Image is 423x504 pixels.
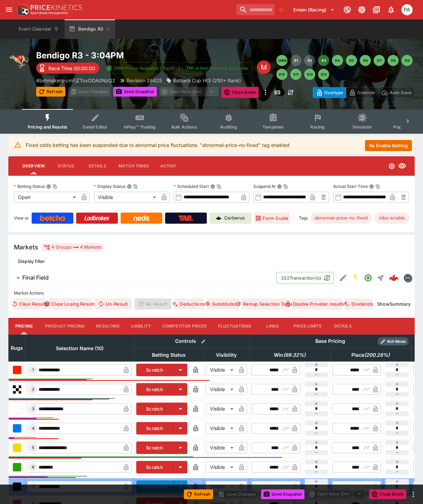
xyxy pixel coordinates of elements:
button: Scratch [136,403,173,415]
button: Close Event [221,87,259,98]
a: Cerberus [210,213,251,224]
span: Betting Status [144,351,193,359]
button: Scratch [136,441,173,454]
button: Status [50,158,82,174]
p: Scheduled Start [174,183,209,189]
div: Visible [206,442,236,453]
img: TabNZ [179,215,193,221]
button: Price Limits [288,318,327,334]
button: R11 [290,69,301,80]
button: Substitutions [207,298,239,309]
p: Battlers Cup Ht3 (250+ Rank) [173,77,241,84]
a: Form Guide [254,213,290,224]
div: 4 Groups 4 Markets [44,243,101,251]
h5: Markets [14,243,38,251]
button: Clear Results [14,298,46,309]
p: Betting Status [14,183,45,189]
button: Match Times [113,158,154,174]
button: Refresh [184,489,213,499]
div: 885d364e-efe4-4ba7-b853-d9a18a4741f5 [389,273,399,283]
button: Open [362,272,374,284]
button: 332Transaction(s) [276,272,334,284]
p: Race Time 00:00:00 [48,65,95,72]
button: R4 [332,55,343,66]
button: Scratch [136,422,173,435]
img: greyhound_racing.png [8,50,31,72]
button: Bulk edit [199,337,208,346]
em: ( 99.32 %) [283,351,306,359]
p: Overtype [324,89,343,96]
button: Suspend AtCopy To Clipboard [277,184,282,189]
div: split button [307,489,366,499]
div: Peter Addley [401,4,413,15]
button: R8 [388,55,399,66]
img: Neds [133,215,149,221]
button: more [409,490,417,498]
button: Scratch [136,364,173,376]
button: R13 [318,69,329,80]
span: Auditing [220,124,237,130]
div: Fixed odds betting has been suspended due to abnormal price fluctuations. "abnormal-price-no-fixe... [26,139,290,151]
button: Bendigo R3 [65,19,115,39]
img: logo-cerberus--red.svg [389,273,399,283]
button: SMM [276,55,287,66]
img: betmakers [404,274,412,282]
img: Cerberus [216,215,221,221]
button: R7 [374,55,385,66]
div: Visible [206,364,236,375]
button: Fluctuations [213,318,257,334]
button: Copy To Clipboard [283,184,288,189]
button: Copy To Clipboard [52,184,57,189]
button: Disable Provider resulting [292,298,342,309]
span: 6 [31,465,36,470]
button: Un-Result [95,298,132,309]
button: Auto-Save [378,87,415,98]
button: Re Enable Betting [365,140,412,151]
span: Visibility [208,351,244,359]
span: Popular Bets [393,124,420,130]
div: betmakers [404,274,412,282]
button: open drawer [3,3,15,16]
div: Visible [206,403,236,414]
button: Overtype [313,87,346,98]
button: SRM Prices Available (Top4) [102,62,179,74]
p: Copy To Clipboard [36,77,115,84]
button: Connected to PK [341,3,353,16]
a: 885d364e-efe4-4ba7-b853-d9a18a4741f5 [387,271,401,285]
p: Revision 26425 [127,77,162,84]
button: Copy To Clipboard [217,184,221,189]
button: R3 [318,55,329,66]
button: Actions [154,158,186,174]
button: more [261,87,270,98]
svg: Open [364,274,372,282]
span: Re-Result [135,298,171,309]
th: Controls [134,334,250,348]
span: 5 [31,445,36,450]
span: abnormal-price-no-fixed [310,215,372,222]
span: Roll Mode [384,339,409,345]
button: Actual Start TimeCopy To Clipboard [369,184,374,189]
span: Place(200.28%) [344,351,397,359]
div: Betting Target: cerberus [310,213,372,224]
h2: Copy To Clipboard [36,50,257,61]
img: jetbet-logo.svg [186,65,193,72]
div: Show/hide Price Roll mode configuration. [377,337,409,346]
div: split button [160,87,219,97]
button: Final Field [8,271,276,285]
button: R1 [290,55,301,66]
img: PriceKinetics [31,5,82,10]
button: No Bookmarks [276,4,287,15]
img: Betcha [40,215,65,221]
div: Visible [206,462,236,473]
span: 2 [31,387,36,392]
button: Send Snapshot [261,489,304,499]
button: Un-Scratch [136,480,173,493]
div: Visible [206,481,236,492]
button: Jetbet Meeting Available [182,62,252,74]
button: Toggle light/dark mode [356,3,368,16]
div: Betting Target: cerberus [375,213,409,224]
button: SGM Enabled [349,272,362,284]
span: mbo-enable [375,215,409,222]
p: Auto-Save [390,89,412,96]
